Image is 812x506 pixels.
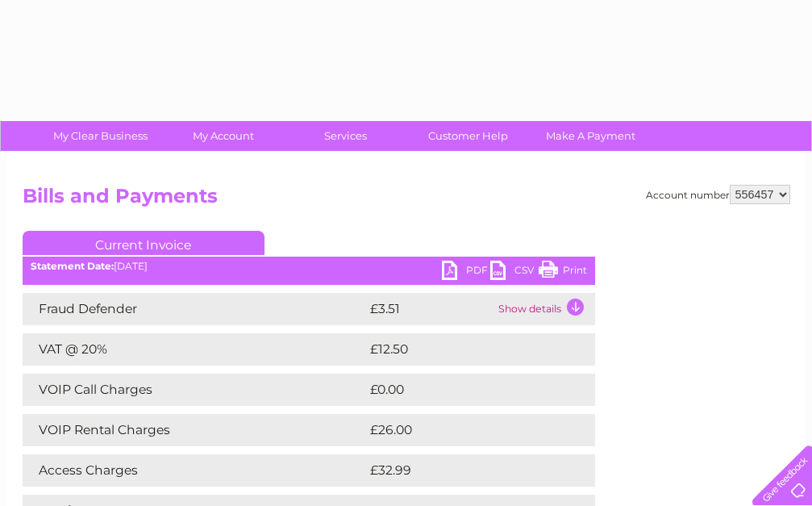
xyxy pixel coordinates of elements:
a: My Account [156,121,289,151]
td: VAT @ 20% [23,333,366,366]
td: Fraud Defender [23,293,366,325]
a: Make A Payment [524,121,657,151]
td: £12.50 [366,333,561,366]
a: Customer Help [402,121,535,151]
a: Services [279,121,412,151]
div: Account number [646,185,790,204]
td: £0.00 [366,374,558,406]
td: £26.00 [366,414,564,446]
a: Current Invoice [23,231,264,255]
a: PDF [442,261,490,284]
td: Access Charges [23,454,366,487]
a: CSV [490,261,539,284]
a: Print [539,261,587,284]
a: My Clear Business [34,121,167,151]
h2: Bills and Payments [23,185,790,215]
td: £32.99 [366,454,563,487]
td: VOIP Call Charges [23,374,366,406]
div: [DATE] [23,261,595,272]
td: Show details [494,293,595,325]
td: VOIP Rental Charges [23,414,366,446]
td: £3.51 [366,293,494,325]
b: Statement Date: [31,260,114,272]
